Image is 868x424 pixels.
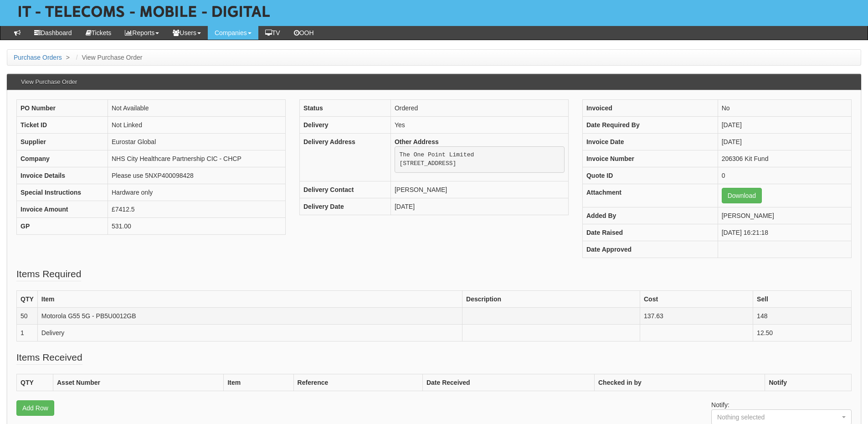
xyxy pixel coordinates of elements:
[462,290,640,307] th: Description
[753,307,852,324] td: 148
[582,184,718,207] th: Attachment
[17,307,38,324] td: 50
[37,290,462,307] th: Item
[53,374,224,391] th: Asset Number
[108,133,286,150] td: Eurostar Global
[16,400,54,416] a: Add Row
[717,413,828,422] div: Nothing selected
[37,324,462,341] td: Delivery
[582,167,718,184] th: Quote ID
[299,116,390,133] th: Delivery
[293,374,422,391] th: Reference
[17,290,38,307] th: QTY
[224,374,293,391] th: Item
[718,207,851,224] td: [PERSON_NAME]
[108,116,286,133] td: Not Linked
[108,217,286,234] td: 531.00
[390,198,568,215] td: [DATE]
[299,181,390,198] th: Delivery Contact
[108,150,286,167] td: NHS City Healthcare Partnership CIC - CHCP
[74,53,143,62] li: View Purchase Order
[753,290,852,307] th: Sell
[582,224,718,241] th: Date Raised
[208,26,258,40] a: Companies
[16,74,82,90] h3: View Purchase Order
[582,207,718,224] th: Added By
[17,201,108,217] th: Invoice Amount
[640,290,753,307] th: Cost
[108,184,286,201] td: Hardware only
[79,26,118,40] a: Tickets
[640,307,753,324] td: 137.63
[422,374,594,391] th: Date Received
[718,167,851,184] td: 0
[582,150,718,167] th: Invoice Number
[753,324,852,341] td: 12.50
[16,267,81,281] legend: Items Required
[287,26,321,40] a: OOH
[17,324,38,341] td: 1
[166,26,208,40] a: Users
[722,188,762,203] a: Download
[582,241,718,258] th: Date Approved
[594,374,765,391] th: Checked in by
[718,116,851,133] td: [DATE]
[17,116,108,133] th: Ticket ID
[17,184,108,201] th: Special Instructions
[17,99,108,116] th: PO Number
[299,99,390,116] th: Status
[299,133,390,181] th: Delivery Address
[27,26,79,40] a: Dashboard
[64,54,72,61] span: >
[14,54,62,61] a: Purchase Orders
[118,26,166,40] a: Reports
[390,181,568,198] td: [PERSON_NAME]
[108,99,286,116] td: Not Available
[390,99,568,116] td: Ordered
[17,133,108,150] th: Supplier
[108,167,286,184] td: Please use 5NXP400098428
[299,198,390,215] th: Delivery Date
[108,201,286,217] td: £7412.5
[17,217,108,234] th: GP
[582,133,718,150] th: Invoice Date
[17,167,108,184] th: Invoice Details
[718,150,851,167] td: 206306 Kit Fund
[16,351,82,365] legend: Items Received
[582,99,718,116] th: Invoiced
[582,116,718,133] th: Date Required By
[395,146,565,173] pre: The One Point Limited [STREET_ADDRESS]
[17,374,53,391] th: QTY
[718,99,851,116] td: No
[390,116,568,133] td: Yes
[718,224,851,241] td: [DATE] 16:21:18
[395,138,439,145] b: Other Address
[37,307,462,324] td: Motorola G55 5G - PB5U0012GB
[765,374,852,391] th: Notify
[718,133,851,150] td: [DATE]
[258,26,287,40] a: TV
[17,150,108,167] th: Company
